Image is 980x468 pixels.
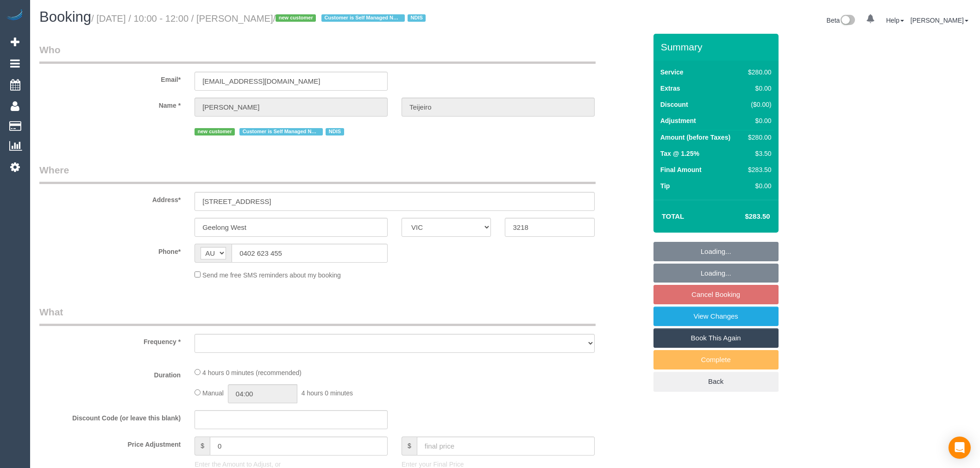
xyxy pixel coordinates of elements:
legend: Who [39,43,596,64]
a: Beta [827,17,855,24]
div: Open Intercom Messenger [949,437,971,459]
input: Suburb* [195,218,388,237]
span: $ [195,437,210,456]
span: 4 hours 0 minutes (recommended) [202,369,302,376]
span: Customer is Self Managed NDIS [321,14,405,22]
label: Frequency * [32,334,188,346]
label: Discount Code (or leave this blank) [32,410,188,423]
span: new customer [195,128,235,135]
label: Name * [32,98,188,110]
small: / [DATE] / 10:00 - 12:00 / [PERSON_NAME] [91,13,428,24]
label: Duration [32,367,188,380]
div: ($0.00) [744,100,771,109]
label: Adjustment [660,116,696,125]
input: Phone* [232,244,388,263]
img: New interface [840,15,855,27]
strong: Total [662,212,685,220]
div: $280.00 [744,133,771,142]
a: Help [886,17,904,24]
div: $3.50 [744,149,771,158]
span: Booking [39,9,91,25]
label: Price Adjustment [32,437,188,449]
div: $283.50 [744,165,771,174]
span: NDIS [408,14,426,22]
span: Customer is Self Managed NDIS [239,128,323,135]
span: / [273,13,429,24]
label: Tax @ 1.25% [660,149,699,158]
label: Tip [660,181,670,191]
h4: $283.50 [717,213,770,221]
span: new customer [276,14,316,22]
label: Amount (before Taxes) [660,133,730,142]
label: Extras [660,84,680,93]
a: View Changes [653,307,779,326]
div: $0.00 [744,181,771,191]
a: Book This Again [653,328,779,348]
label: Discount [660,100,688,109]
img: Automaid Logo [6,9,24,22]
span: Manual [202,389,224,397]
div: $280.00 [744,68,771,77]
label: Email* [32,72,188,84]
input: Email* [195,72,388,91]
div: $0.00 [744,116,771,125]
span: 4 hours 0 minutes [302,389,353,397]
h3: Summary [661,42,774,52]
a: Back [653,372,779,391]
span: NDIS [326,128,344,135]
input: final price [417,437,595,456]
label: Service [660,68,684,77]
span: $ [402,437,417,456]
label: Address* [32,192,188,204]
input: Last Name* [402,98,595,117]
div: $0.00 [744,84,771,93]
legend: Where [39,163,596,184]
input: Post Code* [505,218,594,237]
label: Final Amount [660,165,702,174]
label: Phone* [32,244,188,256]
span: Send me free SMS reminders about my booking [202,271,341,279]
legend: What [39,305,596,326]
input: First Name* [195,98,388,117]
a: [PERSON_NAME] [911,17,968,24]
